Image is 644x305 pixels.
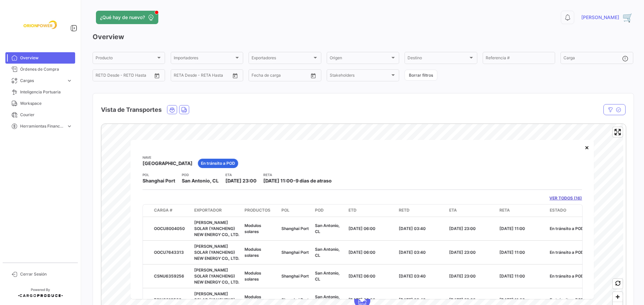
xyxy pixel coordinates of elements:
span: [DATE] 03:40 [399,249,426,254]
span: [DATE] 06:00 [348,249,375,254]
span: Herramientas Financieras [20,123,64,129]
a: Workspace [5,98,75,109]
datatable-header-cell: RETD [396,204,446,216]
app-card-info-title: Nave [143,155,193,160]
datatable-header-cell: Carga # [151,204,192,216]
span: [PERSON_NAME] [581,14,619,21]
span: [DATE] 23:00 [449,249,476,254]
span: [DATE] 03:40 [399,297,426,302]
span: POD [315,207,324,213]
span: Shanghai Port [143,177,175,184]
span: Origen [330,57,390,61]
span: [DATE] 11:00 [499,297,525,302]
span: POL [281,207,289,213]
span: Exportadores [252,57,312,61]
span: [DATE] 11:00 [499,249,525,254]
input: Hasta [268,74,295,79]
span: [DATE] 11:00 [499,226,525,231]
input: Desde [174,74,186,79]
button: Zoom in [613,292,623,302]
app-card-info-title: RETA [263,172,332,177]
datatable-header-cell: Productos [242,204,279,216]
datatable-header-cell: RETA [497,204,547,216]
span: Enter fullscreen [613,127,623,137]
button: ¿Qué hay de nuevo? [96,11,158,24]
span: San Antonio, CL [315,223,340,234]
button: Land [179,105,189,114]
span: expand_more [66,123,72,129]
span: Workspace [20,100,72,106]
a: Inteligencia Portuaria [5,86,75,98]
span: [DATE] 03:40 [399,226,426,231]
span: San Antonio, CL [315,270,340,281]
a: Courier [5,109,75,121]
span: Carga # [154,207,172,213]
span: En tránsito a POD [550,297,584,302]
app-card-info-title: ETA [225,172,257,177]
span: San Antonio, CL [315,294,340,305]
span: [PERSON_NAME] SOLAR (YANCHENG) NEW ENERGY CO., LTD. [194,243,239,260]
datatable-header-cell: Exportador [192,204,242,216]
button: Open calendar [230,71,240,81]
button: Open calendar [152,71,162,81]
span: Modulos solares [245,223,261,234]
span: Inteligencia Portuaria [20,89,72,95]
span: En tránsito a POD [550,249,584,254]
span: [GEOGRAPHIC_DATA] [143,160,193,167]
span: Shanghai Port [281,297,309,302]
datatable-header-cell: POL [279,204,312,216]
span: 9 dias de atraso [296,178,332,183]
input: Hasta [112,74,139,79]
datatable-header-cell: ETD [346,204,396,216]
span: [DATE] 06:00 [348,297,375,302]
input: Hasta [191,74,217,79]
button: Close popup [580,141,593,154]
div: CSNU6359256 [154,273,189,279]
span: - [293,178,296,183]
span: Modulos solares [245,246,261,257]
span: ETD [348,207,357,213]
span: [DATE] 06:00 [348,226,375,231]
span: [DATE] 06:00 [348,273,375,278]
span: Destino [408,57,468,61]
span: [DATE] 11:00 [499,273,525,278]
a: Órdenes de Compra [5,64,75,75]
input: Desde [252,74,264,79]
span: San Antonio, CL [315,246,340,257]
span: Producto [96,57,156,61]
img: 32(1).png [623,12,633,23]
div: BSIU9313560 [154,297,189,303]
span: Modulos solares [245,294,261,305]
iframe: Intercom live chat [621,282,637,298]
span: En tránsito a POD [550,226,584,231]
div: OOCU8004050 [154,225,189,231]
span: Estado [550,207,566,213]
span: [PERSON_NAME] SOLAR (YANCHENG) NEW ENERGY CO., LTD. [194,220,239,237]
span: [DATE] 23:00 [449,273,476,278]
span: Cerrar Sesión [20,271,72,277]
h4: Vista de Transportes [101,105,162,115]
span: RETA [499,207,510,213]
span: Shanghai Port [281,226,309,231]
input: Desde [96,74,108,79]
span: Exportador [194,207,222,213]
app-card-info-title: POL [143,172,175,177]
span: San Antonio, CL [182,177,219,184]
datatable-header-cell: POD [312,204,346,216]
a: VER TODOS (16) [549,195,582,201]
datatable-header-cell: ETA [446,204,497,216]
div: OOCU7643313 [154,249,189,255]
span: Órdenes de Compra [20,66,72,72]
h3: Overview [93,32,633,42]
span: En tránsito a POD [550,273,584,278]
span: En tránsito a POD [201,160,235,166]
span: expand_more [66,78,72,84]
span: [DATE] 11:00 [263,178,293,183]
span: [DATE] 23:00 [449,297,476,302]
a: Overview [5,52,75,64]
datatable-header-cell: Estado [547,204,589,216]
span: [DATE] 23:00 [449,226,476,231]
span: Overview [20,55,72,61]
button: Borrar filtros [405,70,437,81]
